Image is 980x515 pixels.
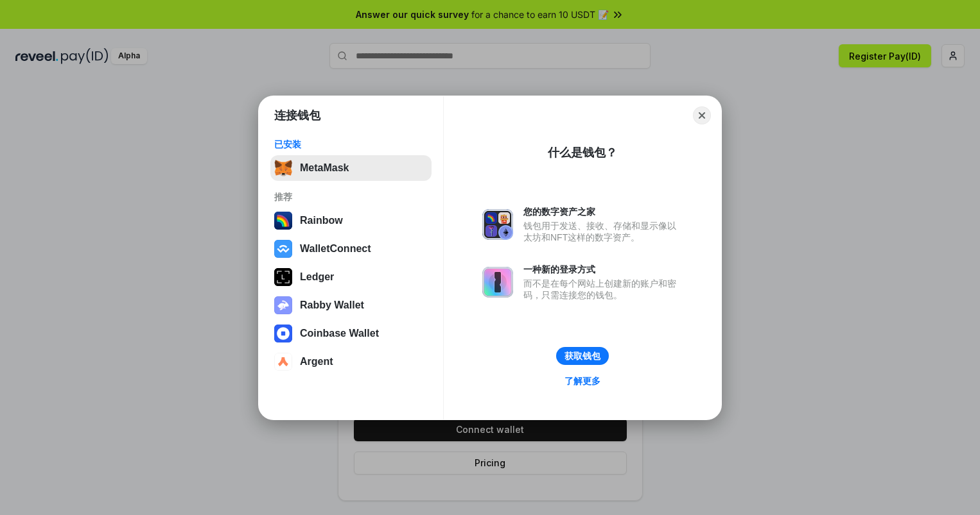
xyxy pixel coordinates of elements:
button: 获取钱包 [556,347,609,365]
button: Rainbow [270,208,432,233]
img: svg+xml,%3Csvg%20width%3D%2228%22%20height%3D%2228%22%20viewBox%3D%220%200%2028%2028%22%20fill%3D... [274,353,292,371]
img: svg+xml,%3Csvg%20width%3D%2228%22%20height%3D%2228%22%20viewBox%3D%220%200%2028%2028%22%20fill%3D... [274,325,292,342]
img: svg+xml,%3Csvg%20width%3D%2228%22%20height%3D%2228%22%20viewBox%3D%220%200%2028%2028%22%20fill%3D... [274,240,292,258]
button: Coinbase Wallet [270,321,432,346]
div: 已安装 [274,139,428,150]
button: Rabby Wallet [270,292,432,318]
button: Close [693,106,711,124]
img: svg+xml,%3Csvg%20fill%3D%22none%22%20height%3D%2233%22%20viewBox%3D%220%200%2035%2033%22%20width%... [274,159,292,177]
div: Ledger [300,271,334,283]
div: 而不是在每个网站上创建新的账户和密码，只需连接您的钱包。 [523,278,683,301]
div: 什么是钱包？ [548,145,617,160]
div: 了解更多 [564,375,600,387]
button: WalletConnect [270,236,432,262]
img: svg+xml,%3Csvg%20width%3D%22120%22%20height%3D%22120%22%20viewBox%3D%220%200%20120%20120%22%20fil... [274,212,292,230]
div: WalletConnect [300,243,371,255]
div: Argent [300,356,333,367]
div: 获取钱包 [564,350,600,362]
div: Rainbow [300,215,343,226]
div: Rabby Wallet [300,300,364,311]
div: 钱包用于发送、接收、存储和显示像以太坊和NFT这样的数字资产。 [523,220,683,243]
div: Coinbase Wallet [300,328,379,339]
button: Ledger [270,264,432,290]
div: MetaMask [300,162,349,174]
button: Argent [270,349,432,375]
h1: 连接钱包 [274,108,320,123]
button: MetaMask [270,155,432,181]
a: 了解更多 [557,373,608,389]
img: svg+xml,%3Csvg%20xmlns%3D%22http%3A%2F%2Fwww.w3.org%2F2000%2Fsvg%22%20fill%3D%22none%22%20viewBox... [482,209,513,240]
img: svg+xml,%3Csvg%20xmlns%3D%22http%3A%2F%2Fwww.w3.org%2F2000%2Fsvg%22%20fill%3D%22none%22%20viewBox... [274,296,292,314]
div: 一种新的登录方式 [523,264,683,275]
img: svg+xml,%3Csvg%20xmlns%3D%22http%3A%2F%2Fwww.w3.org%2F2000%2Fsvg%22%20width%3D%2228%22%20height%3... [274,268,292,286]
div: 您的数字资产之家 [523,206,683,217]
div: 推荐 [274,191,428,203]
img: svg+xml,%3Csvg%20xmlns%3D%22http%3A%2F%2Fwww.w3.org%2F2000%2Fsvg%22%20fill%3D%22none%22%20viewBox... [482,267,513,298]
